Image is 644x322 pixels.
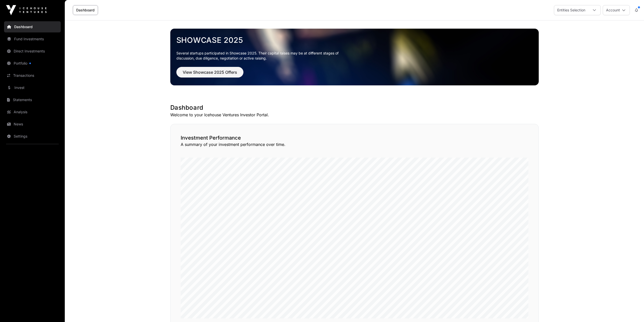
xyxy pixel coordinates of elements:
[4,119,61,130] a: News
[4,94,61,105] a: Statements
[4,21,61,32] a: Dashboard
[603,5,630,15] button: Account
[4,70,61,81] a: Transactions
[4,131,61,142] a: Settings
[4,106,61,118] a: Analysis
[554,5,588,15] div: Entities Selection
[170,104,539,112] h1: Dashboard
[181,134,528,141] h2: Investment Performance
[170,112,539,118] p: Welcome to your Icehouse Ventures Investor Portal.
[4,58,61,69] a: Portfolio
[73,5,98,15] a: Dashboard
[4,33,61,45] a: Fund Investments
[4,46,61,57] a: Direct Investments
[183,69,237,75] span: View Showcase 2025 Offers
[170,29,539,85] img: Showcase 2025
[176,72,243,77] a: View Showcase 2025 Offers
[619,298,644,322] iframe: Chat Widget
[176,51,346,61] p: Several startups participated in Showcase 2025. Their capital raises may be at different stages o...
[176,35,533,45] a: Showcase 2025
[176,67,243,78] button: View Showcase 2025 Offers
[181,141,528,147] p: A summary of your investment performance over time.
[4,82,61,93] a: Invest
[6,5,47,15] img: Icehouse Ventures Logo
